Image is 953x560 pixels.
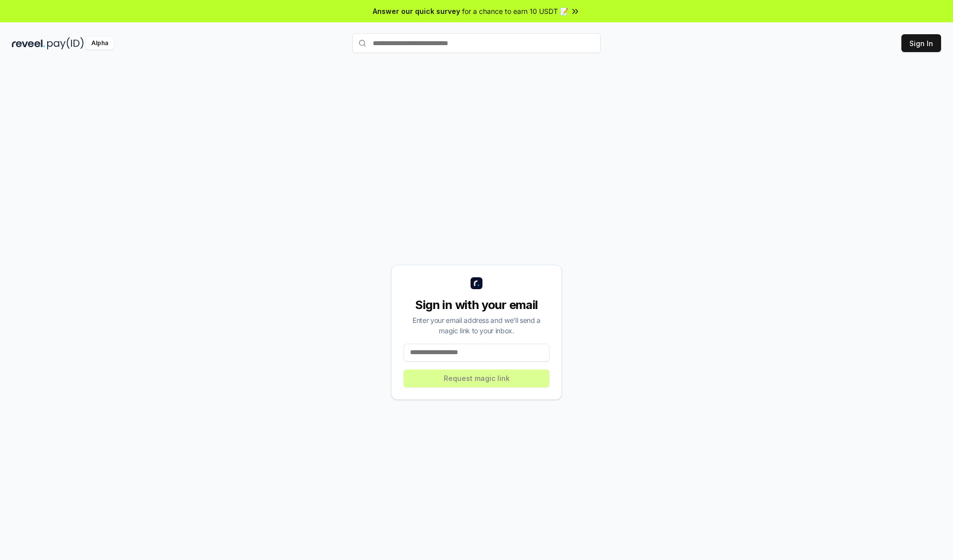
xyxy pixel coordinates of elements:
span: Answer our quick survey [373,6,460,16]
img: pay_id [47,37,84,50]
div: Sign in with your email [404,297,549,313]
button: Sign In [901,34,941,52]
div: Enter your email address and we’ll send a magic link to your inbox. [404,315,549,336]
span: for a chance to earn 10 USDT 📝 [462,6,568,16]
img: logo_small [471,277,482,289]
div: Alpha [86,37,114,50]
img: reveel_dark [12,37,45,50]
